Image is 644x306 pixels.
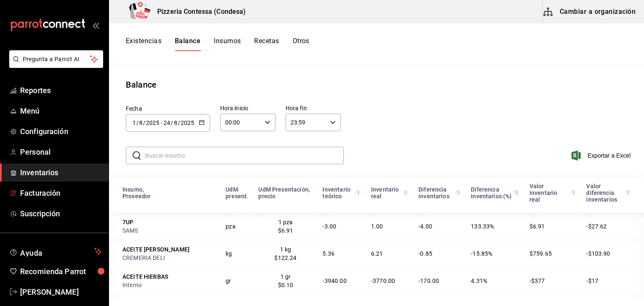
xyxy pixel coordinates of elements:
div: UdM Presentación, precio [258,186,312,200]
button: Pregunta a Parrot AI [9,50,103,68]
span: Configuración [20,126,102,137]
span: Ayuda [20,246,91,257]
input: Day [163,119,171,126]
td: -170.00 [413,267,466,294]
div: Diferencia inventarios [418,186,454,200]
div: Valor diferencia inventarios [586,183,623,203]
td: -3940.00 [317,267,366,294]
td: -0.85 [413,240,466,267]
div: Valor inventario real [530,183,569,203]
div: Inventario teórico [322,186,354,200]
div: Interno [122,281,216,289]
svg: Valor de diferencia inventario (MXN) = Diferencia de inventarios * Precio registrado [625,189,631,196]
span: 133.33% [471,223,494,230]
td: 6.21 [366,240,413,267]
span: Fecha [126,105,142,112]
span: -$103.90 [586,250,610,257]
button: Otros [293,37,309,51]
span: 4.31% [471,277,487,284]
td: gr [221,267,253,294]
span: $6.91 [530,223,545,230]
div: UdM present. [226,186,248,200]
td: pza [221,213,253,240]
span: -$377 [530,277,545,284]
input: Buscar insumo [145,147,344,164]
span: Suscripción [20,208,102,219]
button: Balance [175,37,200,51]
td: -4.00 [413,213,466,240]
button: open_drawer_menu [92,22,99,29]
span: [PERSON_NAME] [20,286,102,298]
span: - [161,119,162,126]
div: Insumo, Proveedor [122,186,216,200]
svg: Inventario teórico = Cantidad inicial + compras - ventas - mermas - eventos de producción +/- tra... [356,189,361,196]
td: 1 pza $6.91 [253,213,317,240]
button: Recetas [254,37,279,51]
button: Existencias [126,37,161,51]
button: Exportar a Excel [573,150,631,161]
td: 1.00 [366,213,413,240]
span: Inventarios [20,167,102,178]
span: Menú [20,105,102,117]
td: -3770.00 [366,267,413,294]
td: -3.00 [317,213,366,240]
div: 7UP [122,218,216,226]
td: kg [221,240,253,267]
span: Facturación [20,187,102,199]
td: 5.36 [317,240,366,267]
div: CREMERIA DELI [122,254,216,262]
label: Hora fin [286,105,341,111]
span: -15.85% [471,250,492,257]
div: ACEITE HIERBAS [122,272,216,281]
span: Pregunta a Parrot AI [23,55,90,64]
svg: Inventario real = Cantidad inicial + compras - ventas - mermas - eventos de producción +/- transf... [403,189,408,196]
span: / [143,119,145,126]
span: -$27.62 [586,223,607,230]
input: Month [139,119,143,126]
td: 1 kg $122.24 [253,240,317,267]
input: Year [145,119,160,126]
button: Insumos [214,37,241,51]
div: Inventario real [371,186,402,200]
svg: Diferencia inventarios (%) = (Diferencia de inventarios / Inventario teórico) * 100 [514,189,519,196]
label: Hora inicio [220,105,275,111]
a: Pregunta a Parrot AI [6,61,103,70]
span: $759.65 [530,250,552,257]
span: / [136,119,139,126]
span: -$17 [586,277,598,284]
input: Year [180,119,195,126]
span: / [171,119,173,126]
span: / [178,119,180,126]
span: Recomienda Parrot [20,266,102,277]
div: SAMS [122,226,216,235]
span: Personal [20,146,102,158]
svg: Diferencia de inventarios = Inventario teórico - inventario real [455,189,461,196]
span: Reportes [20,85,102,96]
div: Balance [126,78,156,91]
input: Day [132,119,136,126]
h3: Pizzeria Contessa (Condesa) [151,7,246,17]
input: Month [174,119,178,126]
div: ACEITE [PERSON_NAME] [122,245,216,254]
td: 1 gr $0.10 [253,267,317,294]
svg: Valor inventario real (MXN) = Inventario real * Precio registrado [571,189,576,196]
div: Diferencia inventarios (%) [471,186,512,200]
div: navigation tabs [126,37,309,51]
